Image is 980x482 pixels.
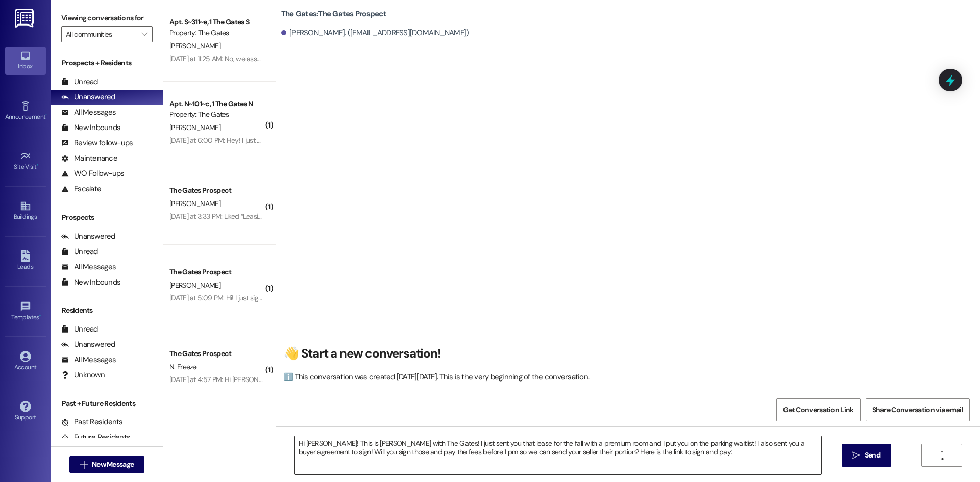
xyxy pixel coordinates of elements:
[39,312,41,319] span: •
[61,138,133,148] div: Review follow-ups
[61,231,115,242] div: Unanswered
[61,107,116,118] div: All Messages
[51,58,163,68] div: Prospects + Residents
[15,9,36,28] img: ResiDesk Logo
[938,451,946,460] i: 
[61,92,115,103] div: Unanswered
[783,404,853,415] span: Get Conversation Link
[169,123,220,132] span: [PERSON_NAME]
[169,267,264,277] div: The Gates Prospect
[5,247,46,275] a: Leads
[141,30,147,38] i: 
[61,168,124,179] div: WO Follow-ups
[45,112,47,119] span: •
[852,451,860,460] i: 
[51,212,163,223] div: Prospects
[5,147,46,175] a: Site Visit •
[80,461,88,469] i: 
[866,398,970,421] button: Share Conversation via email
[169,293,543,302] div: [DATE] at 5:09 PM: Hi! I just signed the paperwork! Would the application fee be waved since I am...
[61,262,116,272] div: All Messages
[169,199,220,208] span: [PERSON_NAME]
[61,432,130,443] div: Future Residents
[284,372,967,383] div: ℹ️ This conversation was created [DATE][DATE]. This is the very beginning of the conversation.
[51,398,163,409] div: Past + Future Residents
[872,404,963,415] span: Share Conversation via email
[61,370,105,380] div: Unknown
[281,28,469,38] div: [PERSON_NAME]. ([EMAIL_ADDRESS][DOMAIN_NAME])
[169,185,264,196] div: The Gates Prospect
[37,162,38,169] span: •
[295,436,821,474] textarea: Hi [PERSON_NAME]! This is [PERSON_NAME] with The Gates! I just sent you that lease for the fall w...
[169,109,264,120] div: Property: The Gates
[92,459,134,470] span: New Message
[61,10,153,26] label: Viewing conversations for
[776,398,860,421] button: Get Conversation Link
[169,348,264,359] div: The Gates Prospect
[66,26,136,42] input: All communities
[61,324,98,335] div: Unread
[61,417,123,427] div: Past Residents
[61,246,98,257] div: Unread
[61,153,117,164] div: Maintenance
[169,54,407,63] div: [DATE] at 11:25 AM: No, we assumed it would've been caught before we moved in
[169,375,663,384] div: [DATE] at 4:57 PM: Hi [PERSON_NAME]! Thank you for getting back to me. Yes, I will sign tonight b...
[69,456,145,473] button: New Message
[169,281,220,290] span: [PERSON_NAME]
[61,277,120,288] div: New Inbounds
[61,339,115,350] div: Unanswered
[169,41,220,50] span: [PERSON_NAME]
[5,398,46,425] a: Support
[61,354,116,365] div: All Messages
[61,184,101,194] div: Escalate
[842,444,891,467] button: Send
[169,98,264,109] div: Apt. N~101~c, 1 The Gates N
[5,47,46,74] a: Inbox
[169,136,581,145] div: [DATE] at 6:00 PM: Hey! I just wanted to let y'all know that I referred [PERSON_NAME] and her fri...
[61,122,120,133] div: New Inbounds
[5,348,46,375] a: Account
[5,197,46,225] a: Buildings
[169,17,264,28] div: Apt. S~311~e, 1 The Gates S
[61,77,98,87] div: Unread
[169,28,264,38] div: Property: The Gates
[281,9,386,19] b: The Gates: The Gates Prospect
[51,305,163,316] div: Residents
[5,298,46,325] a: Templates •
[865,450,880,461] span: Send
[284,346,967,362] h2: 👋 Start a new conversation!
[169,362,197,371] span: N. Freeze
